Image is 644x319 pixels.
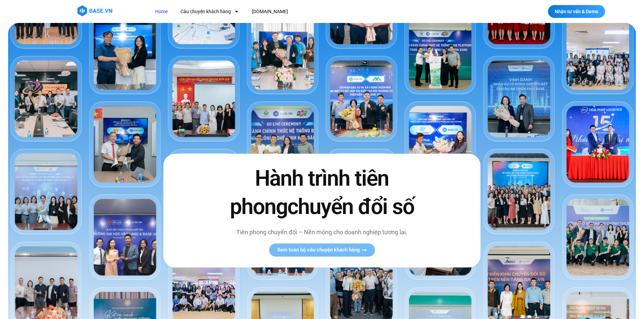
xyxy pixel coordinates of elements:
nav: Menu [150,5,412,18]
a: Câu chuyện khách hàng [175,5,244,18]
span: Xem toàn bộ câu chuyện khách hàng [277,247,360,252]
h2: Hành trình tiên phong [215,165,428,221]
a: Xem toàn bộ câu chuyện khách hàng [269,243,375,257]
a: Home [150,5,173,18]
span: Nhận tư vấn & Demo [555,9,598,14]
a: Nhận tư vấn & Demo [548,5,605,18]
span: chuyển đổi số [287,194,414,219]
p: Tiên phong chuyển đổi – Nền móng cho doanh nghiệp tương lai. [215,228,428,237]
a: [DOMAIN_NAME] [247,5,293,18]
